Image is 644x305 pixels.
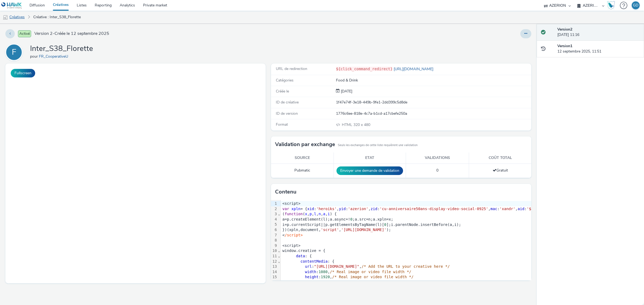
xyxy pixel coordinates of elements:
[271,238,278,243] div: 8
[336,100,531,105] div: 1f47e74f-3e18-449b-9fe1-2dd399c5d8de
[291,207,301,211] span: xpln
[393,66,436,72] a: [URL][DOMAIN_NAME]
[276,89,289,94] span: Créée le
[271,259,278,264] div: 12
[336,78,531,83] div: Food & Drink
[271,254,278,259] div: 11
[271,201,278,206] div: 1
[493,168,508,173] span: Gratuit
[34,31,109,37] span: Version 2 - Créée le 12 septembre 2025
[18,30,31,37] span: Activé
[39,54,70,59] a: FR_CooperativeU
[276,111,298,116] span: ID de version
[336,111,531,116] div: 1776c6ee-818e-4c7a-b1cd-a17cbefe250a
[31,11,83,24] a: Créative : Inter_S38_Florette
[380,207,488,211] span: 'cu-anniversaire50ans-display-video-social-0925'
[323,212,325,216] span: a
[285,233,303,237] span: /script>
[271,243,278,248] div: 9
[5,50,25,55] a: F
[500,207,515,211] span: 'xandr'
[275,140,335,148] h3: Validation par exchange
[341,228,386,232] span: '[URL][DOMAIN_NAME]'
[278,212,280,216] span: Fold line
[271,222,278,227] div: 5
[271,152,334,163] th: Source
[305,280,314,284] span: type
[276,78,294,83] span: Catégories
[3,15,8,20] img: mobile
[30,44,93,54] h1: Inter_S38_Florette
[271,163,334,178] td: Pubmatic
[305,264,312,269] span: url
[469,152,531,163] th: Coût total
[305,212,307,216] span: x
[276,100,299,105] span: ID de créative
[301,259,328,263] span: contentMedia
[371,207,377,211] span: zid
[319,212,321,216] span: n
[319,270,328,274] span: 1080
[341,122,370,127] span: 320 x 480
[271,274,278,280] div: 15
[305,275,319,279] span: height
[278,254,280,258] span: Fold line
[1,2,22,9] img: undefined Logo
[334,280,450,284] span: /* Designate if your file is an image or a video */
[330,270,411,274] span: /* Real image or video file width */
[339,207,346,211] span: yid
[271,217,278,222] div: 4
[321,275,330,279] span: 1920
[350,217,352,221] span: 0
[557,27,572,32] strong: Version 2
[271,264,278,269] div: 13
[338,143,418,147] small: Seuls les exchanges de cette liste requièrent une validation
[271,227,278,233] div: 6
[271,269,278,275] div: 14
[384,222,386,227] span: 0
[275,188,297,196] h3: Contenu
[271,248,278,254] div: 10
[305,270,316,274] span: width
[309,212,312,216] span: p
[332,275,414,279] span: /* Real image or video file width */
[282,207,289,211] span: var
[278,248,280,253] span: Fold line
[436,168,438,173] span: 0
[607,1,615,10] img: Hawk Academy
[316,280,332,284] span: "video"
[11,69,35,77] button: Fullscreen
[271,280,278,285] div: 16
[336,67,393,71] code: ${click_command_redirect}
[314,264,359,269] span: "[URL][DOMAIN_NAME]"
[285,212,303,216] span: function
[278,259,280,263] span: Fold line
[361,264,450,269] span: /* Add the URL to your creative here */
[307,207,314,211] span: xid
[348,207,368,211] span: 'azerion'
[557,43,572,49] strong: Version 1
[607,1,617,10] a: Hawk Academy
[314,212,316,216] span: l
[30,54,39,59] span: pour
[271,211,278,217] div: 3
[527,207,552,211] span: '${ADV_ID}'
[340,89,352,94] span: [DATE]
[340,89,352,94] div: Création 12 septembre 2025, 11:51
[271,206,278,212] div: 2
[518,207,524,211] span: aid
[12,45,16,60] div: F
[334,152,406,163] th: Etat
[336,166,403,175] button: Envoyer une demande de validation
[321,228,339,232] span: 'script'
[276,122,288,127] span: Format
[406,152,469,163] th: Validations
[491,207,497,211] span: mac
[316,207,337,211] span: 'heroiks'
[557,27,640,38] div: [DATE] 11:16
[296,254,305,258] span: data
[271,233,278,238] div: 7
[557,43,640,54] div: 12 septembre 2025, 11:51
[633,1,638,9] div: GD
